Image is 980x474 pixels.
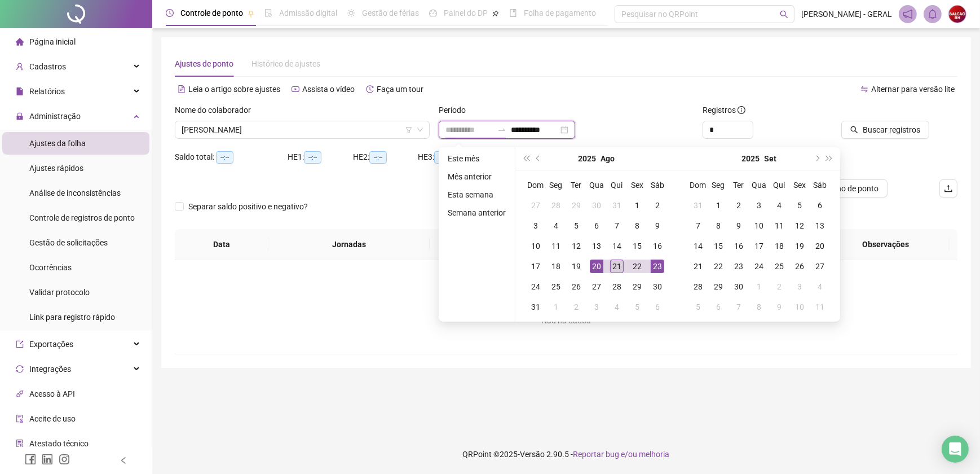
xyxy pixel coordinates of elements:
[566,236,586,256] td: 2025-08-12
[590,199,603,212] div: 30
[353,151,418,164] div: HE 2:
[509,9,517,17] span: book
[647,297,668,317] td: 2025-09-06
[586,216,607,236] td: 2025-08-06
[526,297,546,317] td: 2025-08-31
[651,239,664,253] div: 16
[810,276,830,297] td: 2025-10-04
[526,195,546,216] td: 2025-07-27
[59,454,70,465] span: instagram
[29,213,135,222] span: Controle de registros de ponto
[152,434,980,474] footer: QRPoint © 2025 - 2.90.5 -
[841,121,929,139] button: Buscar registros
[691,260,705,273] div: 21
[607,276,627,297] td: 2025-08-28
[813,199,827,212] div: 6
[708,236,729,256] td: 2025-09-15
[772,300,786,314] div: 9
[566,195,586,216] td: 2025-07-29
[789,297,810,317] td: 2025-10-10
[546,236,566,256] td: 2025-08-11
[529,280,542,293] div: 24
[871,85,955,94] span: Alternar para versão lite
[29,288,90,297] span: Validar protocolo
[566,216,586,236] td: 2025-08-05
[520,450,545,459] span: Versão
[25,454,36,465] span: facebook
[738,106,745,114] span: info-circle
[610,199,624,212] div: 31
[752,280,766,293] div: 1
[529,219,542,232] div: 3
[789,276,810,297] td: 2025-10-03
[752,300,766,314] div: 8
[772,239,786,253] div: 18
[708,297,729,317] td: 2025-10-06
[29,439,89,448] span: Atestado técnico
[16,390,24,398] span: api
[29,365,71,374] span: Integrações
[549,300,563,314] div: 1
[793,300,806,314] div: 10
[29,389,75,398] span: Acesso à API
[813,260,827,273] div: 27
[688,195,708,216] td: 2025-08-31
[29,414,76,423] span: Aceite de uso
[549,239,563,253] div: 11
[610,260,624,273] div: 21
[546,297,566,317] td: 2025-09-01
[184,200,312,213] span: Separar saldo positivo e negativo?
[590,280,603,293] div: 27
[813,300,827,314] div: 11
[949,6,966,23] img: 61831
[732,280,745,293] div: 30
[29,87,65,96] span: Relatórios
[570,300,583,314] div: 2
[772,199,786,212] div: 4
[29,164,83,173] span: Ajustes rápidos
[532,147,545,170] button: prev-year
[16,87,24,95] span: file
[860,85,868,93] span: swap
[793,260,806,273] div: 26
[590,239,603,253] div: 13
[444,8,488,17] span: Painel do DP
[16,365,24,373] span: sync
[627,256,647,276] td: 2025-08-22
[688,175,708,195] th: Dom
[810,147,823,170] button: next-year
[610,280,624,293] div: 28
[813,219,827,232] div: 13
[546,256,566,276] td: 2025-08-18
[647,195,668,216] td: 2025-08-02
[362,8,419,17] span: Gestão de férias
[651,300,664,314] div: 6
[903,9,913,19] span: notification
[708,216,729,236] td: 2025-09-08
[166,9,174,17] span: clock-circle
[691,280,705,293] div: 28
[497,125,506,134] span: swap-right
[630,199,644,212] div: 1
[586,276,607,297] td: 2025-08-27
[627,236,647,256] td: 2025-08-15
[570,260,583,273] div: 19
[16,440,24,447] span: solution
[627,195,647,216] td: 2025-08-01
[42,454,53,465] span: linkedin
[749,256,769,276] td: 2025-09-24
[524,8,596,17] span: Folha de pagamento
[630,219,644,232] div: 8
[16,340,24,348] span: export
[586,236,607,256] td: 2025-08-13
[732,199,745,212] div: 2
[590,260,603,273] div: 20
[549,260,563,273] div: 18
[251,59,320,68] span: Histórico de ajustes
[529,260,542,273] div: 17
[708,276,729,297] td: 2025-09-29
[729,216,749,236] td: 2025-09-09
[520,147,532,170] button: super-prev-year
[712,280,725,293] div: 29
[175,59,233,68] span: Ajustes de ponto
